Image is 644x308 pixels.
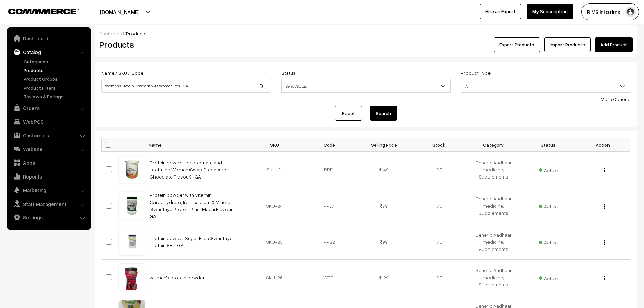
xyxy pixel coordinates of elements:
[8,157,89,169] a: Apps
[22,75,89,82] a: Product Groups
[411,152,466,187] td: 100
[466,152,521,187] td: Generic Aadhaar medicine, Supplements
[247,260,302,295] td: SKU-26
[101,79,271,93] input: Name / SKU / Code
[8,46,89,58] a: Catalog
[22,58,89,65] a: Categories
[247,152,302,187] td: SKU-21
[539,273,558,282] span: Active
[335,106,362,121] a: Reset
[544,37,591,52] a: Import Products
[8,143,89,155] a: Website
[302,138,357,152] th: Code
[357,138,411,152] th: Selling Price
[8,211,89,223] a: Settings
[625,7,636,17] img: user
[126,31,147,37] span: Products
[461,80,630,92] span: All
[281,79,451,93] span: Select Status
[302,187,357,224] td: PPW1
[466,260,521,295] td: Generic Aadhaar medicine, Supplements
[22,93,89,100] a: Reviews & Ratings
[8,116,89,128] a: WebPOS
[99,31,124,37] a: Dashboard
[466,224,521,260] td: Generic Aadhaar medicine, Supplements
[411,138,466,152] th: Stock
[357,260,411,295] td: 129
[604,240,605,245] img: Menu
[539,165,558,174] span: Active
[302,152,357,187] td: PPF1
[494,37,540,52] button: Export Products
[411,187,466,224] td: 100
[8,170,89,183] a: Reports
[146,138,247,152] th: Name
[604,276,605,280] img: Menu
[581,3,639,20] button: RIMS info.rims…
[8,184,89,196] a: Marketing
[8,102,89,114] a: Orders
[150,192,236,219] a: Protein powder with Vitamin, Carbohydrate, Iron, calcium & Mineral (Swasthya Protein Plus-Elachi ...
[99,30,633,37] div: /
[8,32,89,44] a: Dashboard
[411,260,466,295] td: 100
[99,39,270,50] h2: Products
[461,79,630,93] span: All
[8,7,68,15] a: COMMMERCE
[601,96,630,102] a: More Options
[8,129,89,141] a: Customers
[76,3,163,20] button: [DOMAIN_NAME]
[302,260,357,295] td: WPP1
[22,67,89,74] a: Products
[101,69,143,76] label: Name / SKU / Code
[247,138,302,152] th: SKU
[466,187,521,224] td: Generic Aadhaar medicine, Supplements
[247,224,302,260] td: SKU-23
[357,187,411,224] td: 79
[370,106,397,121] button: Search
[150,160,226,180] a: Protein powder for pregnant and Lactating Women (Swas Pregacare Chocolate Flavour)- GA
[8,9,79,14] img: COMMMERCE
[604,204,605,209] img: Menu
[521,138,576,152] th: Status
[281,69,296,76] label: Status
[461,69,491,76] label: Product Type
[539,201,558,210] span: Active
[302,224,357,260] td: PPS2
[150,235,233,248] a: Protein powder Sugar Free (Swasthya Protein SF)- GA
[576,138,630,152] th: Action
[357,152,411,187] td: 149
[480,4,521,19] a: Hire an Expert
[282,80,451,92] span: Select Status
[411,224,466,260] td: 100
[357,224,411,260] td: 99
[604,168,605,172] img: Menu
[466,138,521,152] th: Category
[595,37,633,52] a: Add Product
[8,198,89,210] a: Staff Management
[22,84,89,91] a: Product Filters
[527,4,573,19] a: My Subscription
[247,187,302,224] td: SKU-24
[539,237,558,246] span: Active
[150,275,205,280] a: women's protein powder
